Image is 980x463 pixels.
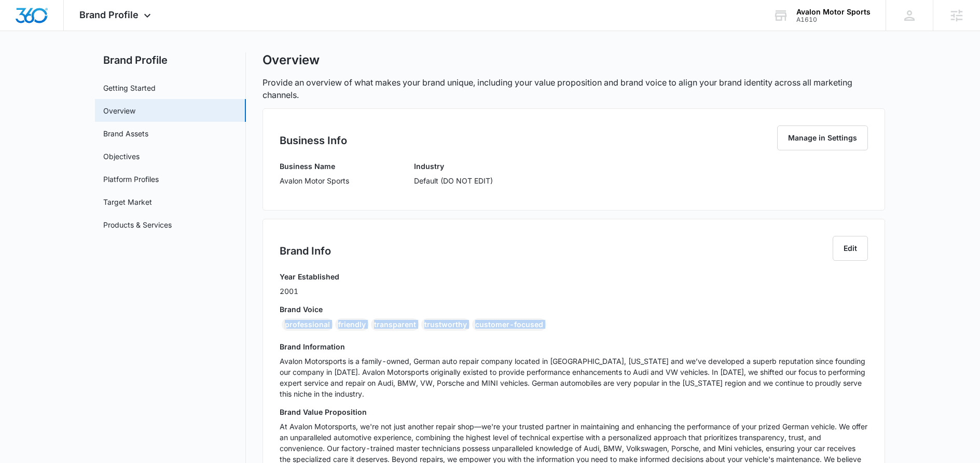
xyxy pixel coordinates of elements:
[95,52,246,68] h2: Brand Profile
[421,318,470,331] div: trustworthy
[103,151,140,162] a: Objectives
[796,8,871,16] div: account name
[796,16,871,23] div: account id
[777,125,868,150] button: Manage in Settings
[103,105,135,116] a: Overview
[280,133,347,148] h2: Business Info
[280,356,868,399] p: Avalon Motorsports is a family-owned, German auto repair company located in [GEOGRAPHIC_DATA], [U...
[280,271,339,282] h3: Year Established
[280,175,349,186] p: Avalon Motor Sports
[414,161,493,172] h3: Industry
[335,318,369,331] div: friendly
[280,161,349,172] h3: Business Name
[103,219,172,230] a: Products & Services
[103,128,148,139] a: Brand Assets
[280,286,339,297] p: 2001
[280,341,868,352] h3: Brand Information
[371,318,419,331] div: transparent
[472,318,546,331] div: customer-focused
[103,174,159,185] a: Platform Profiles
[263,76,885,101] p: Provide an overview of what makes your brand unique, including your value proposition and brand v...
[280,406,868,417] h3: Brand Value Proposition
[282,318,333,331] div: professional
[103,82,156,93] a: Getting Started
[280,243,331,259] h2: Brand Info
[79,9,139,20] span: Brand Profile
[280,304,868,315] h3: Brand Voice
[263,52,320,68] h1: Overview
[833,236,868,261] button: Edit
[103,197,152,207] a: Target Market
[414,175,493,186] p: Default (DO NOT EDIT)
